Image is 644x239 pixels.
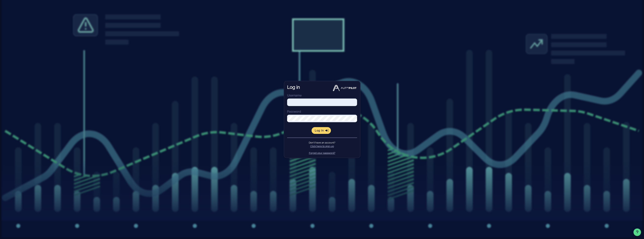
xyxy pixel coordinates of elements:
[287,110,301,113] label: Password
[287,94,302,97] label: Username
[312,127,331,134] button: Log in
[287,84,300,90] h1: Log in
[310,145,334,148] a: Click here to sign-up
[315,129,328,132] span: Log in
[633,228,641,236] button: Support
[332,84,357,92] img: Autopilot
[287,141,357,148] p: Don't have an account?
[309,152,335,154] a: Forgot your password?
